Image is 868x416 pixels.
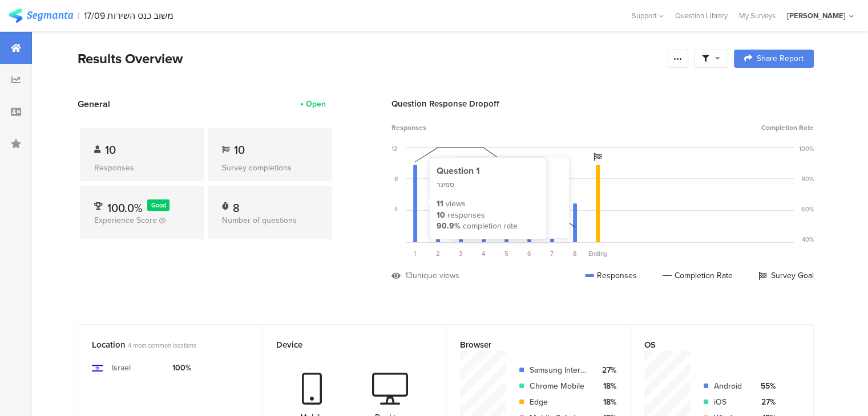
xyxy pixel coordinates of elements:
[391,123,426,133] span: Responses
[394,205,398,214] div: 4
[78,48,662,69] div: Results Overview
[757,55,804,63] span: Share Report
[78,9,79,22] div: |
[586,249,609,258] div: Ending
[128,341,196,350] span: 4 most common locations
[504,249,508,258] span: 5
[573,249,576,258] span: 8
[714,380,746,392] div: Android
[459,249,462,258] span: 3
[437,221,461,232] div: 90.9%
[414,249,416,258] span: 1
[413,270,459,282] div: unique views
[437,198,443,210] div: 11
[222,162,318,174] div: Survey completions
[801,205,814,214] div: 60%
[92,338,229,351] div: Location
[446,198,466,210] div: views
[799,144,814,153] div: 100%
[669,10,733,21] a: Question Library
[550,249,554,258] span: 7
[482,249,485,258] span: 4
[172,362,191,374] div: 100%
[437,210,445,221] div: 10
[437,180,539,190] div: סמינר
[234,141,245,158] span: 10
[447,210,485,221] div: responses
[391,97,814,110] div: Question Response Dropoff
[9,9,73,23] img: segmanta logo
[644,338,781,351] div: OS
[733,10,781,21] a: My Surveys
[594,153,601,161] i: Survey Goal
[596,380,616,392] div: 18%
[222,214,297,226] span: Number of questions
[306,98,326,110] div: Open
[663,270,733,282] div: Completion Rate
[596,364,616,376] div: 27%
[405,270,413,282] div: 13
[78,97,110,111] span: General
[276,338,414,351] div: Device
[112,362,131,374] div: Israel
[632,7,664,25] div: Support
[530,364,587,376] div: Samsung Internet
[94,214,157,226] span: Experience Score
[802,235,814,244] div: 40%
[437,165,539,177] div: Question 1
[151,201,166,210] span: Good
[761,123,814,133] span: Completion Rate
[233,199,240,211] div: 8
[585,270,637,282] div: Responses
[756,380,776,392] div: 55%
[530,396,587,408] div: Edge
[460,338,597,351] div: Browser
[758,270,814,282] div: Survey Goal
[391,144,398,153] div: 12
[802,174,814,183] div: 80%
[596,396,616,408] div: 18%
[94,162,190,174] div: Responses
[714,396,746,408] div: iOS
[436,249,440,258] span: 2
[527,249,531,258] span: 6
[105,141,116,158] span: 10
[84,10,173,21] div: משוב כנס השירות 17/09
[463,221,518,232] div: completion rate
[530,380,587,392] div: Chrome Mobile
[107,199,143,217] span: 100.0%
[394,174,398,183] div: 8
[756,396,776,408] div: 27%
[787,10,846,21] div: [PERSON_NAME]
